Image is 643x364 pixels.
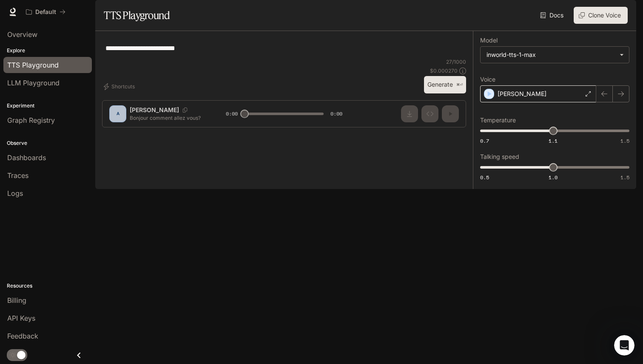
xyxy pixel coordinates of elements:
[424,76,466,93] button: Generate⌘⏎
[574,7,628,24] button: Clone Voice
[480,117,516,123] p: Temperature
[430,67,458,74] p: $ 0.000270
[480,76,495,82] p: Voice
[480,37,498,43] p: Model
[456,82,463,87] p: ⌘⏎
[22,3,69,20] button: All workspaces
[614,335,634,356] iframe: Intercom live chat
[538,7,567,24] a: Docs
[446,58,466,65] p: 27 / 1000
[487,51,615,59] div: inworld-tts-1-max
[35,8,56,16] p: Default
[480,154,519,160] p: Talking speed
[549,174,558,181] span: 1.0
[104,7,170,24] h1: TTS Playground
[620,174,629,181] span: 1.5
[480,137,489,144] span: 0.7
[549,137,558,144] span: 1.1
[481,47,629,63] div: inworld-tts-1-max
[620,137,629,144] span: 1.5
[498,90,546,98] p: [PERSON_NAME]
[102,80,138,93] button: Shortcuts
[480,174,489,181] span: 0.5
